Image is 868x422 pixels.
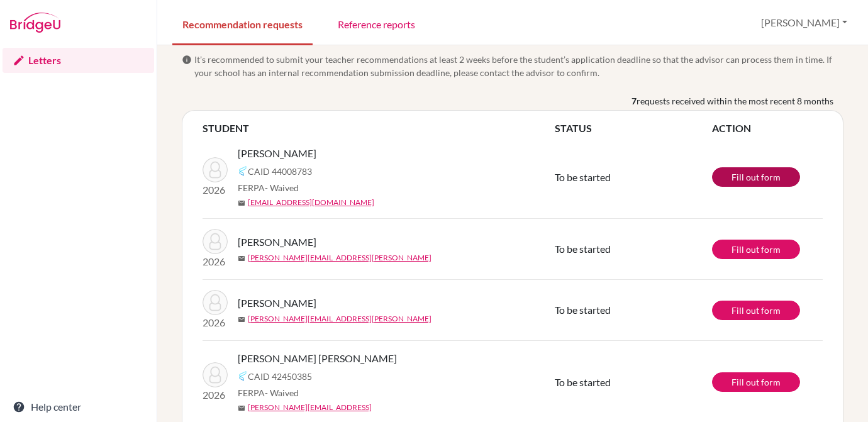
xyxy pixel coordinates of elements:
img: Diaz de Vivar, Joaquina [203,362,228,387]
p: 2026 [203,315,228,330]
span: mail [238,255,245,262]
span: FERPA [238,181,299,194]
img: Faccas, Luciana [203,229,228,254]
th: ACTION [712,121,823,136]
a: Fill out form [712,167,800,187]
img: Common App logo [238,371,248,381]
img: Estigarribia, Elias [203,157,228,182]
a: Fill out form [712,240,800,259]
span: To be started [555,304,611,316]
a: Reference reports [328,2,425,45]
span: [PERSON_NAME] [238,296,316,311]
span: info [182,55,192,65]
a: [PERSON_NAME][EMAIL_ADDRESS] [248,402,372,413]
span: It’s recommended to submit your teacher recommendations at least 2 weeks before the student’s app... [194,53,843,79]
a: Letters [3,48,154,73]
span: To be started [555,376,611,388]
a: [EMAIL_ADDRESS][DOMAIN_NAME] [248,197,374,208]
a: Fill out form [712,372,800,392]
a: [PERSON_NAME][EMAIL_ADDRESS][PERSON_NAME] [248,252,431,264]
span: requests received within the most recent 8 months [637,94,833,108]
button: [PERSON_NAME] [755,11,853,35]
th: STATUS [555,121,712,136]
span: FERPA [238,386,299,399]
span: mail [238,316,245,323]
img: Common App logo [238,166,248,176]
span: To be started [555,243,611,255]
span: CAID 42450385 [248,370,312,383]
span: To be started [555,171,611,183]
a: Fill out form [712,301,800,320]
img: Faccas, Luciana [203,290,228,315]
a: [PERSON_NAME][EMAIL_ADDRESS][PERSON_NAME] [248,313,431,325]
th: STUDENT [203,121,555,136]
b: 7 [632,94,637,108]
p: 2026 [203,182,228,197]
a: Help center [3,394,154,419]
p: 2026 [203,387,228,403]
span: [PERSON_NAME] [PERSON_NAME] [238,351,397,366]
span: - Waived [265,182,299,193]
p: 2026 [203,254,228,269]
img: Bridge-U [10,13,60,33]
span: mail [238,199,245,207]
a: Recommendation requests [172,2,313,45]
span: CAID 44008783 [248,165,312,178]
span: [PERSON_NAME] [238,235,316,250]
span: mail [238,404,245,412]
span: [PERSON_NAME] [238,146,316,161]
span: - Waived [265,387,299,398]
